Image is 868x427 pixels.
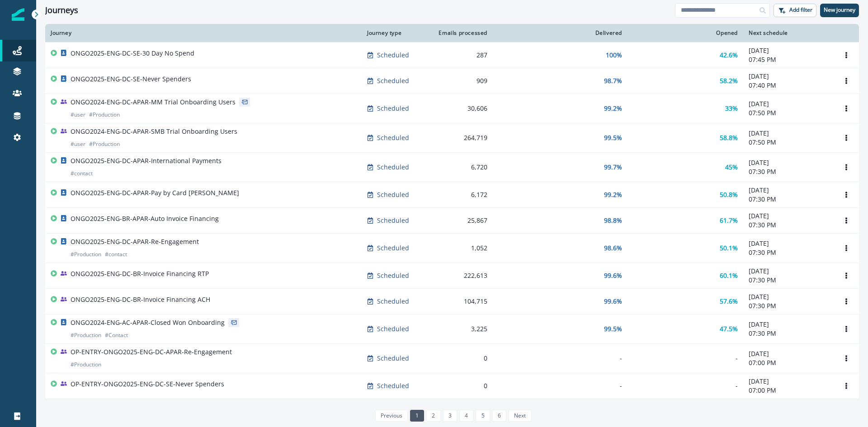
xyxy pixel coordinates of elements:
[720,271,738,280] p: 60.1%
[71,98,236,107] p: ONGO2024-ENG-DC-APAR-MM Trial Onboarding Users
[377,381,409,390] p: Scheduled
[71,49,194,58] p: ONGO2025-ENG-DC-SE-30 Day No Spend
[749,221,828,230] p: 07:30 PM
[749,248,828,257] p: 07:30 PM
[45,207,859,233] a: ONGO2025-ENG-BR-APAR-Auto Invoice FinancingScheduled25,86798.8%61.7%[DATE]07:30 PMOptions
[435,216,487,225] div: 25,867
[45,233,859,263] a: ONGO2025-ENG-DC-APAR-Re-Engagement#Production#contactScheduled1,05298.6%50.1%[DATE]07:30 PMOptions
[749,329,828,338] p: 07:30 PM
[367,29,424,37] div: Journey type
[71,169,93,178] p: # contact
[725,163,738,172] p: 45%
[71,318,225,327] p: ONGO2024-ENG-AC-APAR-Closed Won Onboarding
[606,51,622,60] p: 100%
[774,4,816,17] button: Add filter
[377,104,409,113] p: Scheduled
[71,110,85,119] p: # user
[749,386,828,395] p: 07:00 PM
[749,320,828,329] p: [DATE]
[435,354,487,363] div: 0
[45,263,859,288] a: ONGO2025-ENG-DC-BR-Invoice Financing RTPScheduled222,61399.6%60.1%[DATE]07:30 PMOptions
[71,214,219,223] p: ONGO2025-ENG-BR-APAR-Auto Invoice Financing
[725,104,738,113] p: 33%
[839,131,854,145] button: Options
[45,94,859,123] a: ONGO2024-ENG-DC-APAR-MM Trial Onboarding Users#user#ProductionScheduled30,60699.2%33%[DATE]07:50 ...
[45,314,859,343] a: ONGO2024-ENG-AC-APAR-Closed Won Onboarding#Production#ContactScheduled3,22599.5%47.5%[DATE]07:30 ...
[45,288,859,314] a: ONGO2025-ENG-DC-BR-Invoice Financing ACHScheduled104,71599.6%57.6%[DATE]07:30 PMOptions
[749,292,828,301] p: [DATE]
[443,410,457,422] a: Page 3
[435,51,487,60] div: 287
[749,211,828,221] p: [DATE]
[749,358,828,367] p: 07:00 PM
[749,129,828,138] p: [DATE]
[839,188,854,202] button: Options
[604,271,622,280] p: 99.6%
[498,29,622,37] div: Delivered
[426,410,440,422] a: Page 2
[839,48,854,62] button: Options
[749,46,828,55] p: [DATE]
[839,102,854,115] button: Options
[45,123,859,152] a: ONGO2024-ENG-DC-APAR-SMB Trial Onboarding Users#user#ProductionScheduled264,71999.5%58.8%[DATE]07...
[71,250,101,259] p: # Production
[45,5,78,15] h1: Journeys
[435,190,487,199] div: 6,172
[45,42,859,68] a: ONGO2025-ENG-DC-SE-30 Day No SpendScheduled287100%42.6%[DATE]07:45 PMOptions
[435,271,487,280] div: 222,613
[749,349,828,358] p: [DATE]
[749,377,828,386] p: [DATE]
[839,322,854,336] button: Options
[749,267,828,276] p: [DATE]
[45,343,859,373] a: OP-ENTRY-ONGO2025-ENG-DC-APAR-Re-Engagement#ProductionScheduled0--[DATE]07:00 PMOptions
[435,76,487,85] div: 909
[45,182,859,207] a: ONGO2025-ENG-DC-APAR-Pay by Card [PERSON_NAME]Scheduled6,17299.2%50.8%[DATE]07:30 PMOptions
[71,140,85,149] p: # user
[498,381,622,390] div: -
[373,410,532,422] ul: Pagination
[749,72,828,81] p: [DATE]
[410,410,424,422] a: Page 1 is your current page
[71,188,239,197] p: ONGO2025-ENG-DC-APAR-Pay by Card [PERSON_NAME]
[71,127,237,136] p: ONGO2024-ENG-DC-APAR-SMB Trial Onboarding Users
[749,29,828,37] div: Next schedule
[71,269,209,278] p: ONGO2025-ENG-DC-BR-Invoice Financing RTP
[604,297,622,306] p: 99.6%
[720,244,738,253] p: 50.1%
[71,380,224,389] p: OP-ENTRY-ONGO2025-ENG-DC-SE-Never Spenders
[71,237,199,246] p: ONGO2025-ENG-DC-APAR-Re-Engagement
[839,379,854,393] button: Options
[105,250,127,259] p: # contact
[377,163,409,172] p: Scheduled
[820,4,859,17] button: New journey
[476,410,490,422] a: Page 5
[749,138,828,147] p: 07:50 PM
[435,29,487,37] div: Emails processed
[720,51,738,60] p: 42.6%
[749,81,828,90] p: 07:40 PM
[89,110,120,119] p: # Production
[105,331,128,340] p: # Contact
[45,399,859,424] a: OP-ENTRY-ONGO2025-ENG-DC-SE-30 Day No SpendScheduled0--[DATE]07:00 PMOptions
[377,133,409,142] p: Scheduled
[839,241,854,255] button: Options
[839,160,854,174] button: Options
[749,239,828,248] p: [DATE]
[604,190,622,199] p: 99.2%
[498,354,622,363] div: -
[45,152,859,182] a: ONGO2025-ENG-DC-APAR-International Payments#contactScheduled6,72099.7%45%[DATE]07:30 PMOptions
[633,381,738,390] div: -
[377,297,409,306] p: Scheduled
[720,324,738,333] p: 47.5%
[604,76,622,85] p: 98.7%
[839,352,854,365] button: Options
[604,133,622,142] p: 99.5%
[435,104,487,113] div: 30,606
[604,163,622,172] p: 99.7%
[749,108,828,117] p: 07:50 PM
[377,216,409,225] p: Scheduled
[51,29,356,37] div: Journey
[12,8,24,21] img: Inflection
[377,51,409,60] p: Scheduled
[720,76,738,85] p: 58.2%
